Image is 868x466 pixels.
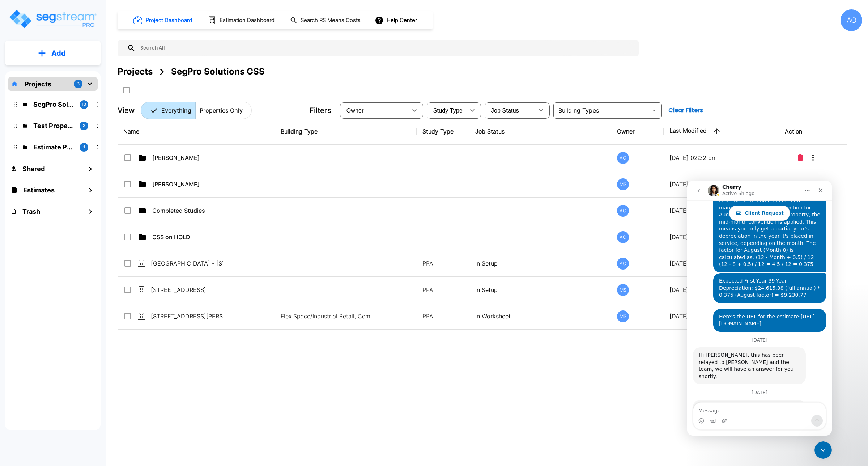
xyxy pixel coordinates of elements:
p: 3 [83,123,85,129]
div: AO [841,9,862,31]
button: Delete [795,177,806,191]
img: Logo [8,9,97,29]
th: Action [779,118,847,145]
p: View [118,105,135,116]
p: CSS on HOLD [152,233,225,241]
iframe: Intercom live chat [687,181,832,436]
p: Filters [310,105,331,116]
button: Estimation Dashboard [205,13,278,28]
span: Study Type [433,107,463,114]
p: Add [51,48,66,59]
p: [DATE] 09:44 am [669,180,773,188]
button: Open [649,105,659,115]
p: 3 [77,81,80,87]
p: In Worksheet [475,312,605,321]
h1: Trash [22,207,40,216]
button: Everything [141,102,196,119]
button: More-Options [806,177,820,191]
th: Owner [611,118,664,145]
div: MS [617,178,629,190]
span: Owner [346,107,364,114]
p: Projects [25,79,51,89]
p: Estimate Property [33,142,74,152]
p: [PERSON_NAME] [152,180,225,188]
th: Name [118,118,275,145]
button: Add [5,43,101,64]
h1: Search RS Means Costs [301,16,361,25]
button: Delete [795,151,806,165]
button: More-Options [806,151,820,165]
p: [DATE] 12:07 pm [669,206,773,215]
div: Projects [118,65,153,78]
h1: Estimates [23,185,55,195]
div: SegPro Solutions CSS [171,65,265,78]
p: Test Property Folder [33,121,74,131]
h1: Shared [22,164,45,174]
button: Project Dashboard [130,12,196,28]
span: Job Status [491,107,519,114]
p: Completed Studies [152,206,225,215]
p: [PERSON_NAME] [152,153,225,162]
div: Select [428,100,465,120]
p: [DATE] 10:02 am [669,312,773,321]
p: In Setup [475,259,605,268]
th: Last Modified [664,118,779,145]
div: AO [617,205,629,217]
h1: Project Dashboard [146,16,192,25]
input: Search All [136,40,635,56]
div: MS [617,310,629,322]
p: In Setup [475,285,605,294]
p: 1 [83,144,85,150]
button: SelectAll [119,83,134,97]
button: Help Center [373,13,420,27]
p: PPA [422,285,463,294]
p: 10 [82,101,86,107]
div: AO [617,258,629,270]
p: [STREET_ADDRESS][PERSON_NAME] [151,312,223,321]
div: MS [617,284,629,296]
th: Study Type [417,118,469,145]
button: Clear Filters [665,103,706,118]
h1: Estimation Dashboard [220,16,275,25]
p: SegPro Solutions CSS [33,99,74,109]
div: AO [617,231,629,243]
p: Everything [161,106,191,115]
button: Search RS Means Costs [287,13,365,27]
div: Select [486,100,534,120]
div: AO [617,152,629,164]
p: Properties Only [200,106,243,115]
div: Platform [141,102,252,119]
p: PPA [422,259,463,268]
p: [DATE] 09:08 pm [669,259,773,268]
button: Properties Only [195,102,252,119]
p: [STREET_ADDRESS] [151,285,223,294]
p: [GEOGRAPHIC_DATA] - [STREET_ADDRESS] [151,259,223,268]
input: Building Types [556,105,648,115]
